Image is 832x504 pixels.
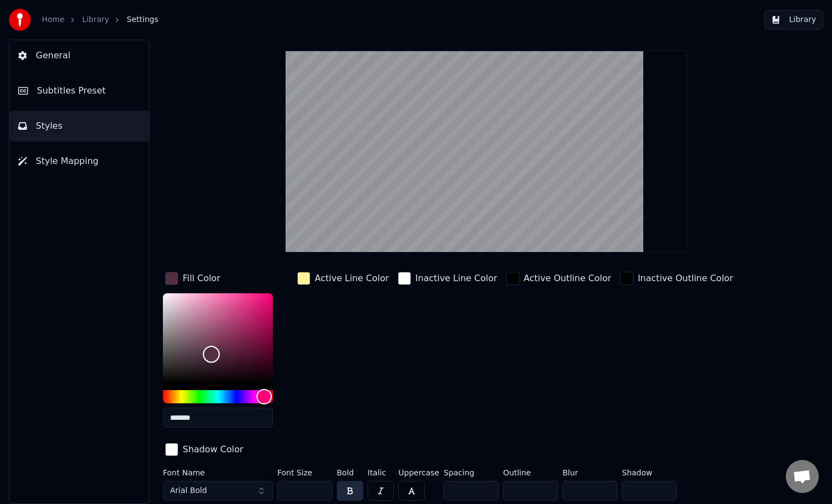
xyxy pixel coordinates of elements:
[9,40,149,71] button: General
[163,293,273,384] div: Color
[415,272,497,285] div: Inactive Line Color
[37,84,106,97] span: Subtitles Preset
[9,146,149,177] button: Style Mapping
[398,469,439,476] label: Uppercase
[82,14,109,25] a: Library
[315,272,389,285] div: Active Line Color
[9,111,149,141] button: Styles
[504,270,614,287] button: Active Outline Color
[277,469,332,476] label: Font Size
[42,14,158,25] nav: breadcrumb
[9,9,31,31] img: youka
[786,460,819,493] a: Open chat
[337,469,363,476] label: Bold
[183,443,243,456] div: Shadow Color
[618,270,735,287] button: Inactive Outline Color
[127,14,158,25] span: Settings
[163,390,273,403] div: Hue
[622,469,677,476] label: Shadow
[368,469,394,476] label: Italic
[764,10,823,30] button: Library
[503,469,558,476] label: Outline
[444,469,499,476] label: Spacing
[295,270,391,287] button: Active Line Color
[524,272,611,285] div: Active Outline Color
[42,14,64,25] a: Home
[170,485,207,496] span: Arial Bold
[163,469,273,476] label: Font Name
[396,270,500,287] button: Inactive Line Color
[163,441,245,458] button: Shadow Color
[36,155,98,168] span: Style Mapping
[36,119,63,133] span: Styles
[183,272,220,285] div: Fill Color
[36,49,70,62] span: General
[562,469,617,476] label: Blur
[163,270,222,287] button: Fill Color
[638,272,733,285] div: Inactive Outline Color
[9,75,149,106] button: Subtitles Preset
